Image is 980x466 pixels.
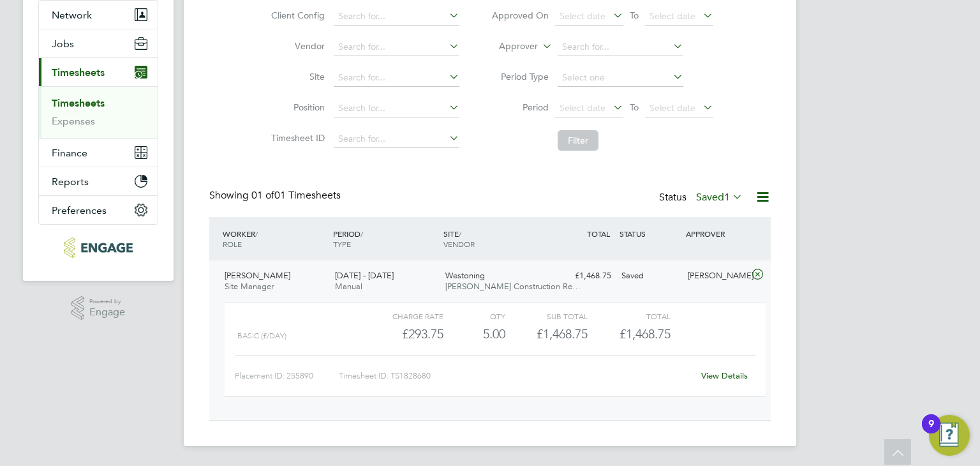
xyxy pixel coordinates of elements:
span: / [255,229,258,239]
div: PERIOD [330,222,440,255]
a: Timesheets [52,97,105,109]
input: Search for... [558,38,683,56]
button: Open Resource Center, 9 new notifications [929,415,970,456]
input: Search for... [334,38,459,56]
span: / [360,229,363,239]
a: View Details [701,370,748,381]
span: Select date [560,10,605,22]
span: ROLE [223,239,242,249]
input: Select one [558,69,683,87]
span: Powered by [89,296,125,307]
button: Network [39,1,158,29]
button: Timesheets [39,58,158,86]
div: Status [659,189,745,207]
div: SITE [440,222,551,255]
span: Reports [52,176,89,188]
span: Select date [650,102,695,114]
input: Search for... [334,69,459,87]
span: 01 of [251,189,274,202]
label: Client Config [267,10,325,21]
label: Period [491,101,549,113]
span: Basic (£/day) [237,331,286,340]
div: APPROVER [683,222,749,245]
label: Approved On [491,10,549,21]
img: acr-ltd-logo-retina.png [64,237,132,258]
div: Placement ID: 255890 [235,366,339,386]
span: Westoning [445,270,485,281]
div: [PERSON_NAME] [683,266,749,287]
button: Finance [39,139,158,167]
div: Timesheets [39,86,158,138]
span: Timesheets [52,66,105,79]
div: Saved [616,266,683,287]
span: 01 Timesheets [251,189,341,202]
span: To [626,99,642,116]
span: Finance [52,147,87,159]
span: Site Manager [225,281,274,292]
label: Position [267,101,325,113]
input: Search for... [334,8,459,26]
span: To [626,7,642,24]
div: £293.75 [361,324,443,345]
span: Manual [335,281,362,292]
div: Total [588,308,670,324]
label: Saved [696,191,743,204]
span: Select date [560,102,605,114]
span: [PERSON_NAME] [225,270,290,281]
button: Preferences [39,196,158,224]
label: Timesheet ID [267,132,325,144]
a: Expenses [52,115,95,127]
button: Jobs [39,29,158,57]
span: Engage [89,307,125,318]
label: Period Type [491,71,549,82]
div: QTY [443,308,505,324]
span: [PERSON_NAME] Construction Re… [445,281,581,292]
div: £1,468.75 [550,266,616,287]
span: VENDOR [443,239,475,249]
div: STATUS [616,222,683,245]
div: £1,468.75 [505,324,588,345]
div: 9 [928,424,934,440]
span: [DATE] - [DATE] [335,270,394,281]
span: Preferences [52,204,107,216]
span: Select date [650,10,695,22]
input: Search for... [334,130,459,148]
span: Network [52,9,92,21]
div: 5.00 [443,324,505,345]
div: Charge rate [361,308,443,324]
a: Go to home page [38,237,158,258]
span: / [459,229,461,239]
label: Site [267,71,325,82]
div: Showing [209,189,343,202]
input: Search for... [334,100,459,117]
div: Timesheet ID: TS1828680 [339,366,693,386]
button: Filter [558,130,598,151]
div: WORKER [219,222,330,255]
span: TYPE [333,239,351,249]
span: £1,468.75 [620,326,671,342]
button: Reports [39,167,158,195]
span: TOTAL [587,229,610,239]
div: Sub Total [505,308,588,324]
span: 1 [724,191,730,204]
label: Vendor [267,40,325,52]
label: Approver [480,40,538,53]
a: Powered byEngage [71,296,126,320]
span: Jobs [52,38,74,50]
